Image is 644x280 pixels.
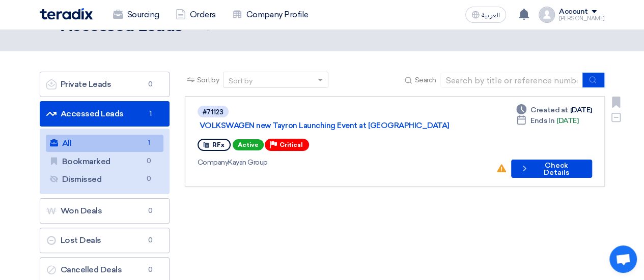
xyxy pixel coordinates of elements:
[40,198,170,224] a: Won Deals0
[279,141,303,148] span: Critical
[46,135,163,152] a: All
[516,115,578,126] div: [DATE]
[482,12,500,19] span: العربية
[40,228,170,253] a: Lost Deals0
[167,4,224,26] a: Orders
[212,141,225,148] span: RFx
[200,121,454,130] a: VOLKSWAGEN new Tayron Launching Event at [GEOGRAPHIC_DATA]
[516,105,592,115] div: [DATE]
[530,105,568,115] span: Created at
[145,265,157,275] span: 0
[143,138,155,148] span: 1
[197,75,219,85] span: Sort by
[40,101,170,127] a: Accessed Leads1
[229,76,253,86] div: Sort by
[145,235,157,245] span: 0
[191,21,193,30] span: 1
[233,139,264,150] span: Active
[143,174,155,184] span: 0
[559,8,588,16] div: Account
[609,245,637,273] a: Open chat
[559,16,605,21] div: [PERSON_NAME]
[145,109,157,119] span: 1
[224,4,317,26] a: Company Profile
[414,75,436,85] span: Search
[46,171,163,188] a: Dismissed
[539,7,555,23] img: profile_test.png
[465,7,506,23] button: العربية
[105,4,167,26] a: Sourcing
[530,115,554,126] span: Ends In
[143,156,155,167] span: 0
[198,158,229,167] span: Company
[46,153,163,170] a: Bookmarked
[145,206,157,216] span: 0
[511,160,592,178] button: Check Details
[40,72,170,97] a: Private Leads0
[203,109,223,115] div: #71123
[40,8,93,20] img: Teradix logo
[145,79,157,89] span: 0
[198,157,488,168] div: Kayan Group
[440,73,583,88] input: Search by title or reference number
